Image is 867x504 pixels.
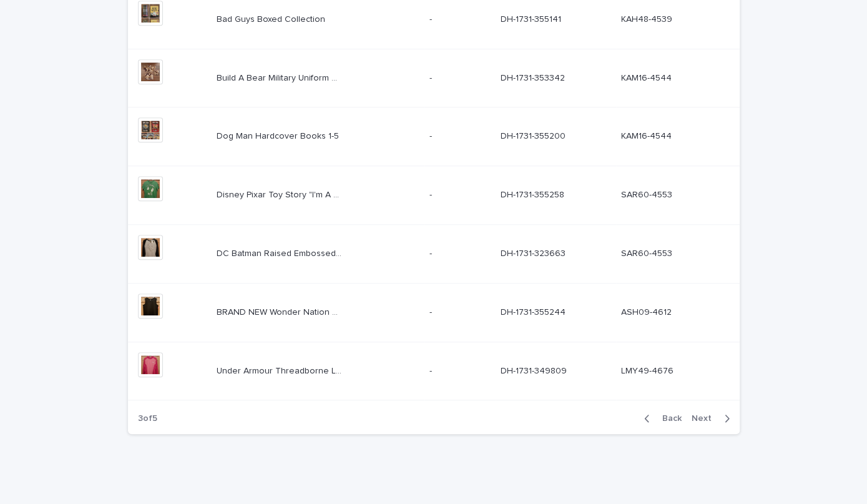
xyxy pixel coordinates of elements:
[128,224,740,283] tr: DC Batman Raised Embossed Logo Long Sleeve Jersey - [PERSON_NAME] & Black Junior Teen Boys XL s18...
[429,71,434,84] p: -
[501,12,564,25] p: DH-1731-355141
[429,187,434,200] p: -
[128,166,740,225] tr: Disney Pixar Toy Story "I'm A Nervous [PERSON_NAME]" Dinosaur Distressed Graphic Tee - Green Juni...
[217,363,344,377] p: Under Armour Threadborne Loose Lightweight Active Hooded Athletic Shirt - Red Junior Teen Men's M...
[687,413,740,424] button: Next
[217,246,344,259] p: DC Batman Raised Embossed Logo Long Sleeve Jersey - Heather Gray & Black Junior Teen Boys XL s18 ...
[128,403,167,434] p: 3 of 5
[429,305,434,318] p: -
[634,413,687,424] button: Back
[429,363,434,377] p: -
[501,363,569,377] p: DH-1731-349809
[429,246,434,259] p: -
[621,129,674,142] p: KAM16-4544
[655,414,682,423] span: Back
[128,283,740,342] tr: BRAND NEW Wonder Nation Black Sleeveless Tank Top Girls Size Large 10-12 (MEASUREMENTS IN DETAILS...
[501,187,567,200] p: DH-1731-355258
[217,71,344,84] p: Build A Bear Military Uniform Outfit - Brown Camo One Size
[429,129,434,142] p: -
[621,187,675,200] p: SAR60-4553
[217,187,344,200] p: Disney Pixar Toy Story "I'm A Nervous Rex" Dinosaur Distressed Graphic Tee - Green Junior Teen Me...
[621,12,675,25] p: KAH48-4539
[128,49,740,107] tr: Build A Bear Military Uniform Outfit - Brown Camo One SizeBuild A Bear Military Uniform Outfit - ...
[692,414,719,423] span: Next
[621,71,674,84] p: KAM16-4544
[501,246,568,259] p: DH-1731-323663
[217,305,344,318] p: BRAND NEW Wonder Nation Black Sleeveless Tank Top Girls Size Large 10-12 (MEASUREMENTS IN DETAILS...
[621,305,674,318] p: ASH09-4612
[217,12,328,25] p: Bad Guys Boxed Collection
[501,305,568,318] p: DH-1731-355244
[128,342,740,400] tr: Under Armour Threadborne Loose Lightweight Active Hooded Athletic Shirt - Red Junior Teen Men's M...
[501,129,568,142] p: DH-1731-355200
[429,12,434,25] p: -
[128,107,740,166] tr: Dog Man Hardcover Books 1-5Dog Man Hardcover Books 1-5 -- DH-1731-355200DH-1731-355200 KAM16-4544...
[501,71,567,84] p: DH-1731-353342
[217,129,341,142] p: Dog Man Hardcover Books 1-5
[621,246,675,259] p: SAR60-4553
[621,363,676,377] p: LMY49-4676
